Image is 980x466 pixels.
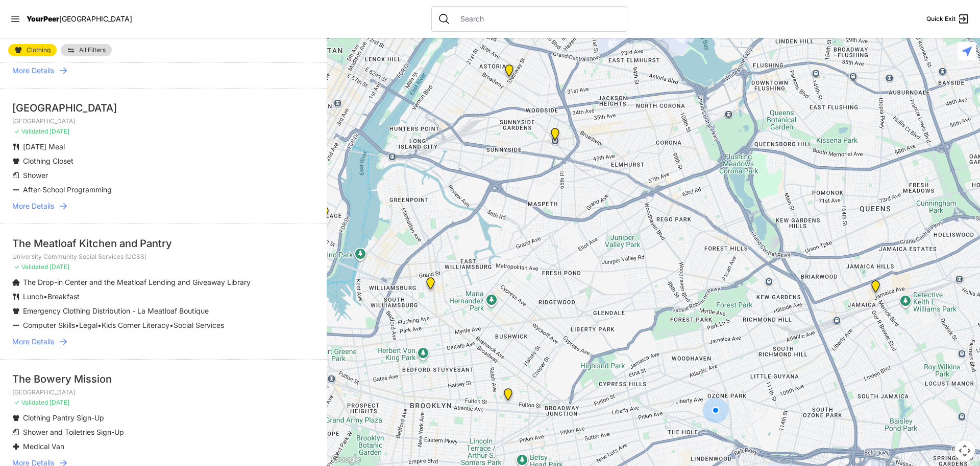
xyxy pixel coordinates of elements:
span: Breakfast [47,292,80,301]
a: Clothing [8,44,57,56]
span: [DATE] [50,127,69,135]
div: Woodside Youth Drop-in Center [549,128,561,144]
span: Emergency Clothing Distribution - La Meatloaf Boutique [23,306,209,315]
p: [GEOGRAPHIC_DATA] [12,388,314,396]
div: Jamaica DYCD Youth Drop-in Center - Safe Space (grey door between Tabernacle of Prayer and Hot Po... [869,280,882,297]
p: University Community Social Services (UCSS) [12,253,314,261]
span: • [97,321,102,329]
span: The Drop-in Center and the Meatloaf Lending and Giveaway Library [23,278,251,286]
span: [GEOGRAPHIC_DATA] [59,14,132,23]
a: More Details [12,337,314,347]
span: More Details [12,337,54,347]
span: After-School Programming [23,185,112,194]
a: More Details [12,65,314,76]
span: Lunch [23,292,43,301]
span: Computer Skills [23,321,75,329]
span: • [169,321,174,329]
span: Clothing Closet [23,157,73,165]
button: Map camera controls [954,440,975,461]
span: All Filters [79,47,106,53]
span: Kids Corner Literacy [102,321,169,329]
span: More Details [12,201,54,211]
span: YourPeer [27,14,59,23]
span: ✓ Validated [14,127,48,135]
span: Social Services [174,321,224,329]
div: The Bowery Mission [12,372,314,386]
a: All Filters [61,44,112,56]
span: [DATE] [50,263,69,271]
a: More Details [12,201,314,211]
span: Clothing [27,47,51,53]
a: Open this area in Google Maps (opens a new window) [329,453,363,466]
span: • [75,321,79,329]
span: More Details [12,65,54,76]
span: Shower and Toiletries Sign-Up [23,428,124,436]
span: ✓ Validated [14,263,48,271]
span: Medical Van [23,442,64,451]
p: [GEOGRAPHIC_DATA] [12,117,314,125]
span: • [43,292,47,301]
span: Quick Exit [926,15,955,23]
span: Clothing Pantry Sign-Up [23,413,104,422]
span: [DATE] [50,398,69,406]
span: [DATE] Meal [23,142,65,151]
span: Legal [79,321,97,329]
div: Manhattan [318,206,331,223]
div: SuperPantry [502,388,514,405]
div: The Meatloaf Kitchen and Pantry [12,236,314,251]
div: [GEOGRAPHIC_DATA] [12,101,314,115]
img: Google [329,453,363,466]
div: You are here! [703,397,728,423]
span: Shower [23,171,48,180]
input: Search [454,14,621,24]
span: ✓ Validated [14,398,48,406]
a: Quick Exit [926,13,970,25]
a: YourPeer[GEOGRAPHIC_DATA] [27,16,132,22]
